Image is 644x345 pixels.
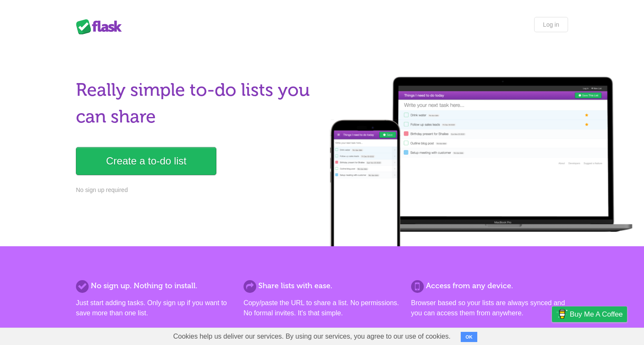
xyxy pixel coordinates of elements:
[411,298,568,318] p: Browser based so your lists are always synced and you can access them from anywhere.
[556,307,568,321] img: Buy me a coffee
[244,298,400,318] p: Copy/paste the URL to share a list. No permissions. No formal invites. It's that simple.
[76,19,127,34] div: Flask Lists
[76,186,317,195] p: No sign up required
[165,328,459,345] span: Cookies help us deliver our services. By using our services, you agree to our use of cookies.
[534,17,568,32] a: Log in
[411,280,568,292] h2: Access from any device.
[552,306,627,322] a: Buy me a coffee
[76,298,233,318] p: Just start adding tasks. Only sign up if you want to save more than one list.
[76,280,233,292] h2: No sign up. Nothing to install.
[570,307,623,322] span: Buy me a coffee
[461,332,477,342] button: OK
[76,147,216,175] a: Create a to-do list
[244,280,400,292] h2: Share lists with ease.
[76,77,317,130] h1: Really simple to-do lists you can share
